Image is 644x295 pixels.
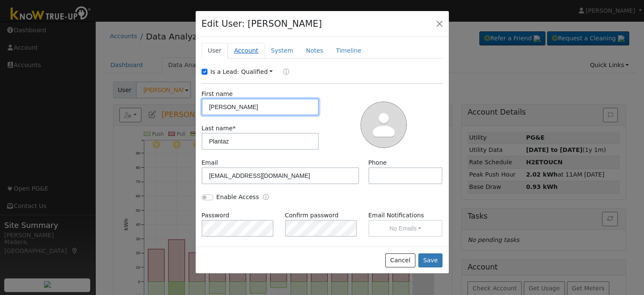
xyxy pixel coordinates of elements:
[263,193,269,202] a: Enable Access
[202,90,233,98] label: First name
[232,125,235,132] span: Required
[210,67,239,76] label: Is a Lead:
[385,253,415,268] button: Cancel
[368,211,443,220] label: Email Notifications
[202,17,322,31] h4: Edit User: [PERSON_NAME]
[241,68,273,75] a: Qualified
[202,158,218,167] label: Email
[265,43,300,59] a: System
[202,211,229,220] label: Password
[418,253,443,268] button: Save
[277,67,289,77] a: Lead
[228,43,265,59] a: Account
[299,43,329,59] a: Notes
[202,124,236,133] label: Last name
[202,69,207,75] input: Is a Lead:
[285,211,339,220] label: Confirm password
[202,43,228,59] a: User
[368,158,387,167] label: Phone
[216,193,259,202] label: Enable Access
[329,43,368,59] a: Timeline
